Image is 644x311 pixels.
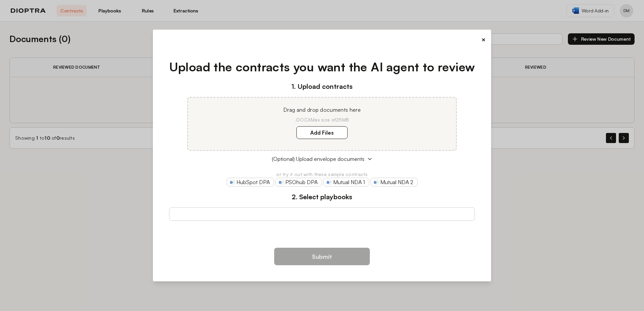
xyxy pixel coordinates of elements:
[169,58,475,76] h1: Upload the contracts you want the AI agent to review
[481,35,486,44] button: ×
[169,171,475,178] p: or try it out with these sample contracts
[371,178,418,186] a: Mutual NDA 2
[227,178,274,186] a: HubSpot DPA
[274,248,370,265] button: Submit
[323,178,369,186] a: Mutual NDA 1
[196,106,448,114] p: Drag and drop documents here
[296,126,348,139] label: Add Files
[169,81,475,92] h3: 1. Upload contracts
[196,116,448,123] p: .DOCX Max size of 25MB
[169,192,475,202] h3: 2. Select playbooks
[169,155,475,163] button: (Optional) Upload envelope documents
[276,178,322,186] a: PSOhub DPA
[272,155,364,163] span: (Optional) Upload envelope documents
